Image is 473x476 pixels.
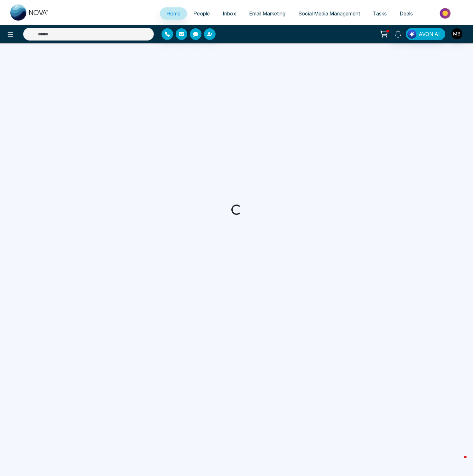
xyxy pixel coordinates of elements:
[292,7,366,20] a: Social Media Management
[406,28,445,40] button: AVON AI
[187,7,216,20] a: People
[160,7,187,20] a: Home
[451,454,467,470] iframe: Intercom live chat
[223,10,236,17] span: Inbox
[422,6,469,21] img: Market-place.gif
[193,10,210,17] span: People
[407,30,416,39] img: Lead Flow
[10,5,49,21] img: Nova CRM Logo
[298,10,360,17] span: Social Media Management
[373,10,387,17] span: Tasks
[451,28,462,39] img: User Avatar
[400,10,413,17] span: Deals
[166,10,181,17] span: Home
[249,10,285,17] span: Email Marketing
[366,7,393,20] a: Tasks
[419,30,440,38] span: AVON AI
[393,7,419,20] a: Deals
[243,7,292,20] a: Email Marketing
[216,7,243,20] a: Inbox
